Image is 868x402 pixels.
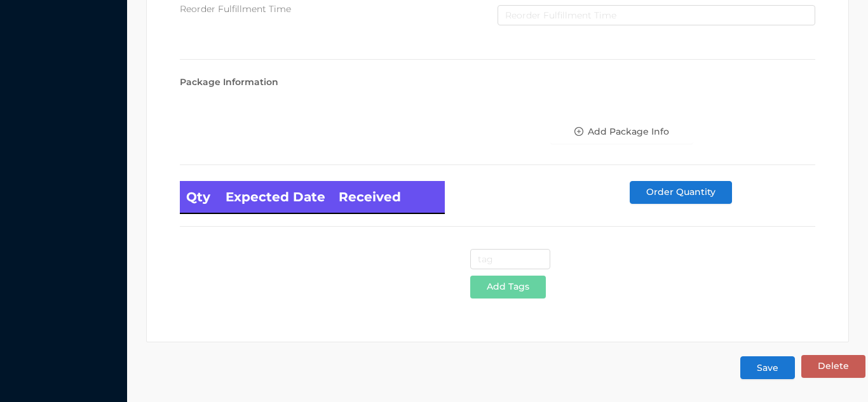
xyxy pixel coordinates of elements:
th: Expected Date [219,181,332,213]
button: Add Tags [470,276,546,298]
button: Save [740,356,795,379]
th: Received [332,181,445,213]
div: Reorder Fulfillment Time [180,3,498,16]
button: Order Quantity [630,181,732,204]
div: Package Information [180,76,815,89]
input: tag [470,249,551,269]
button: Delete [801,355,865,378]
th: Qty [180,181,219,213]
button: icon: plus-circle-oAdd Package Info [550,121,693,144]
input: Reorder Fulfillment Time [498,5,815,25]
